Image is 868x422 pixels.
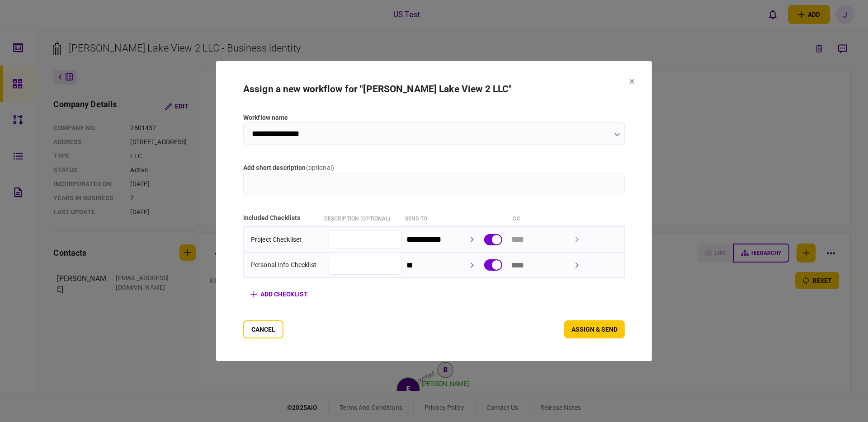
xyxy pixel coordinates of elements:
h2: Assign a new workflow for "[PERSON_NAME] Lake View 2 LLC" [243,84,625,95]
label: add short description [243,163,625,173]
button: add checklist [243,286,315,302]
input: add short description [243,173,625,195]
div: Project Checkliset [251,235,324,244]
div: Personal Info Checklist [251,260,324,270]
button: Cancel [243,320,283,338]
div: included checklists [243,213,320,223]
span: ( optional ) [306,164,334,171]
div: cc [513,213,589,223]
div: send to [405,213,481,223]
label: Workflow name [243,113,625,122]
button: assign & send [564,320,625,338]
div: Description (optional) [324,213,401,223]
input: Workflow name [243,122,625,145]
